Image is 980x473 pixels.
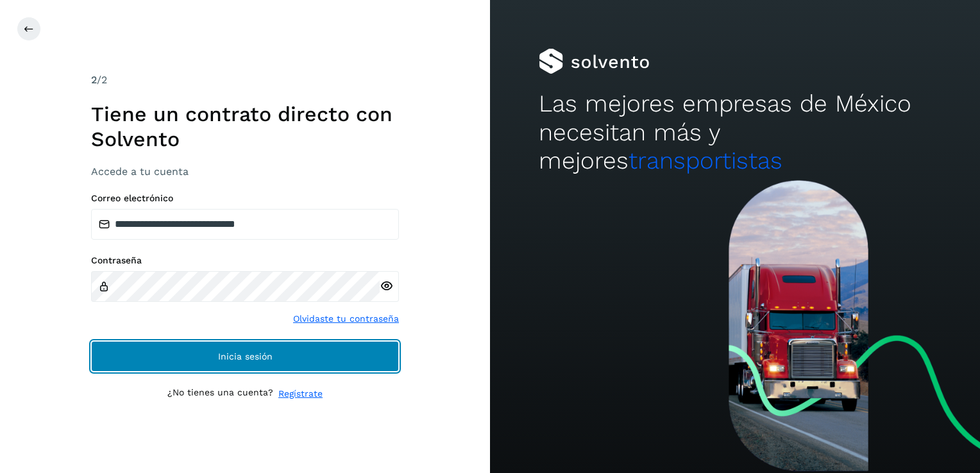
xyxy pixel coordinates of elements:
[91,102,399,151] h1: Tiene un contrato directo con Solvento
[278,387,323,401] a: Regístrate
[629,147,782,174] span: transportistas
[218,352,273,361] span: Inicia sesión
[91,165,399,178] h3: Accede a tu cuenta
[293,312,399,326] a: Olvidaste tu contraseña
[91,72,399,88] div: /2
[539,90,931,175] h2: Las mejores empresas de México necesitan más y mejores
[167,387,273,401] p: ¿No tienes una cuenta?
[91,255,399,266] label: Contraseña
[91,74,97,86] span: 2
[91,341,399,372] button: Inicia sesión
[91,193,399,204] label: Correo electrónico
